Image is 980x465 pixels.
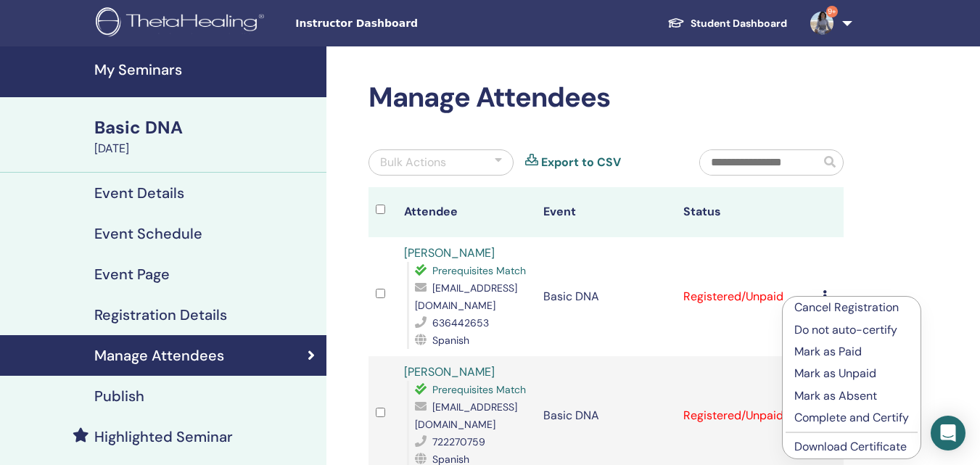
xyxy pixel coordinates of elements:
[536,187,676,237] th: Event
[432,435,485,448] span: 722270759
[404,364,495,379] a: [PERSON_NAME]
[94,306,227,324] h4: Registration Details
[86,115,326,157] a: Basic DNA[DATE]
[794,321,909,339] p: Do not auto-certify
[794,439,907,454] a: Download Certificate
[397,187,537,237] th: Attendee
[432,334,469,347] span: Spanish
[656,10,799,37] a: Student Dashboard
[415,400,517,431] span: [EMAIL_ADDRESS][DOMAIN_NAME]
[432,316,489,329] span: 636442653
[676,187,816,237] th: Status
[94,266,170,283] h4: Event Page
[368,81,844,115] h2: Manage Attendees
[94,428,233,445] h4: Highlighted Seminar
[94,61,318,78] h4: My Seminars
[404,245,495,260] a: [PERSON_NAME]
[295,16,513,31] span: Instructor Dashboard
[810,12,833,35] img: default.jpg
[415,281,517,312] span: [EMAIL_ADDRESS][DOMAIN_NAME]
[94,115,318,140] div: Basic DNA
[432,383,526,396] span: Prerequisites Match
[826,6,838,17] span: 9+
[667,17,685,29] img: graduation-cap-white.svg
[794,343,909,361] p: Mark as Paid
[931,416,965,450] div: Open Intercom Messenger
[794,409,909,427] p: Complete and Certify
[94,184,184,202] h4: Event Details
[536,237,676,356] td: Basic DNA
[794,365,909,382] p: Mark as Unpaid
[94,347,224,364] h4: Manage Attendees
[94,225,202,242] h4: Event Schedule
[541,154,621,171] a: Export to CSV
[94,387,144,405] h4: Publish
[380,154,446,171] div: Bulk Actions
[96,7,269,40] img: logo.png
[794,387,909,405] p: Mark as Absent
[794,299,909,316] p: Cancel Registration
[432,264,526,277] span: Prerequisites Match
[94,140,318,157] div: [DATE]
